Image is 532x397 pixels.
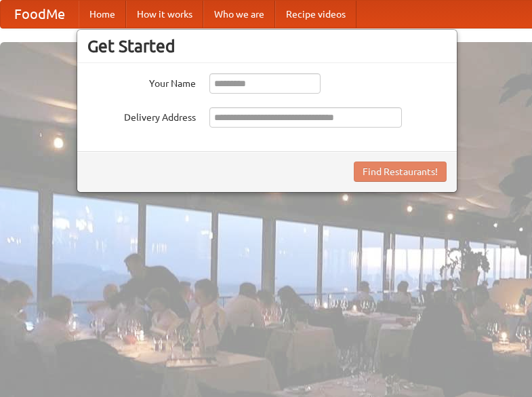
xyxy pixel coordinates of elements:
[87,36,447,56] h3: Get Started
[354,162,447,182] button: Find Restaurants!
[275,1,356,28] a: Recipe videos
[203,1,275,28] a: Who we are
[126,1,203,28] a: How it works
[87,73,196,90] label: Your Name
[1,1,79,28] a: FoodMe
[87,107,196,124] label: Delivery Address
[79,1,126,28] a: Home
